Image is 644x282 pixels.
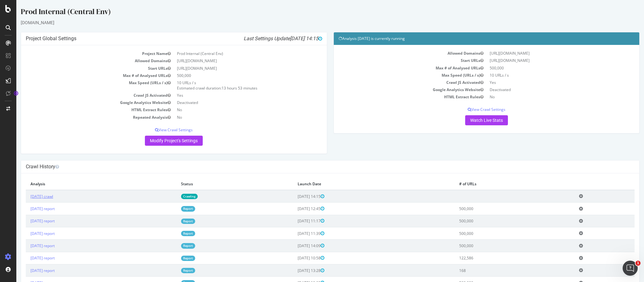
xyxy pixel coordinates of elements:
[438,215,558,227] td: 500,000
[14,206,38,211] a: [DATE] report
[205,85,241,91] span: 13 hours 53 minutes
[9,178,160,190] th: Analysis
[9,35,306,42] h4: Project Global Settings
[9,57,157,64] td: Allowed Domains
[14,268,38,273] a: [DATE] report
[281,206,308,211] span: [DATE] 12:45
[157,114,305,121] td: No
[277,178,438,190] th: Launch Date
[623,261,638,276] iframe: Intercom live chat
[322,35,619,42] h4: Analysis [DATE] is currently running
[322,64,470,72] td: Max # of Analysed URLs
[165,268,179,273] a: Report
[322,107,619,112] p: View Crawl Settings
[227,35,306,42] i: Last Settings Update
[157,50,305,57] td: Prod Internal (Central Env)
[9,99,157,106] td: Google Analytics Website
[165,206,179,211] a: Report
[14,218,38,224] a: [DATE] report
[14,255,38,261] a: [DATE] report
[281,231,308,236] span: [DATE] 11:39
[157,92,305,99] td: Yes
[281,218,308,224] span: [DATE] 11:17
[281,255,308,261] span: [DATE] 10:58
[157,65,305,72] td: [URL][DOMAIN_NAME]
[14,243,38,248] a: [DATE] report
[9,114,157,121] td: Repeated Analysis
[273,35,306,41] span: [DATE] 14:15
[165,231,179,236] a: Report
[9,50,157,57] td: Project Name
[9,127,306,133] p: View Crawl Settings
[438,178,558,190] th: # of URLs
[438,264,558,277] td: 168
[470,72,618,79] td: 10 URLs / s
[438,240,558,252] td: 500,000
[322,50,470,57] td: Allowed Domains
[470,79,618,86] td: Yes
[449,115,492,125] a: Watch Live Stats
[322,86,470,93] td: Google Analytics Website
[157,106,305,113] td: No
[9,164,618,170] h4: Crawl History
[281,243,308,248] span: [DATE] 14:09
[165,243,179,248] a: Report
[438,203,558,215] td: 500,000
[129,136,186,146] a: Modify Project's Settings
[13,90,19,96] div: Tooltip anchor
[438,227,558,240] td: 500,000
[14,231,38,236] a: [DATE] report
[157,72,305,79] td: 500,000
[470,86,618,93] td: Deactivated
[9,72,157,79] td: Max # of Analysed URLs
[14,194,37,199] a: [DATE] crawl
[281,268,308,273] span: [DATE] 13:28
[9,106,157,113] td: HTML Extract Rules
[322,57,470,64] td: Start URLs
[165,256,179,261] a: Report
[438,252,558,264] td: 122,586
[470,50,618,57] td: [URL][DOMAIN_NAME]
[322,72,470,79] td: Max Speed (URLs / s)
[4,6,623,19] div: Prod Internal (Central Env)
[160,178,277,190] th: Status
[322,79,470,86] td: Crawl JS Activated
[281,194,308,199] span: [DATE] 14:15
[9,65,157,72] td: Start URLs
[157,79,305,92] td: 10 URLs / s Estimated crawl duration:
[322,93,470,100] td: HTML Extract Rules
[165,219,179,224] a: Report
[4,19,623,26] div: [DOMAIN_NAME]
[470,93,618,100] td: No
[636,261,641,266] span: 1
[9,92,157,99] td: Crawl JS Activated
[157,99,305,106] td: Deactivated
[157,57,305,64] td: [URL][DOMAIN_NAME]
[9,79,157,92] td: Max Speed (URLs / s)
[165,194,181,199] a: Crawling
[470,57,618,64] td: [URL][DOMAIN_NAME]
[470,64,618,72] td: 500,000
